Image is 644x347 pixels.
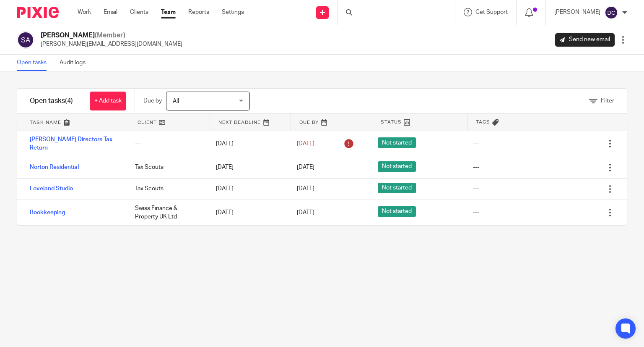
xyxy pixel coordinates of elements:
a: [PERSON_NAME] Directors Tax Return [30,137,112,151]
span: Tags [476,118,490,126]
a: Send new email [555,33,615,47]
p: [PERSON_NAME][EMAIL_ADDRESS][DOMAIN_NAME] [41,40,182,48]
div: [DATE] [208,204,288,221]
div: --- [473,208,479,217]
div: [DATE] [208,159,288,176]
img: svg%3E [605,6,618,19]
span: [DATE] [297,210,314,216]
a: Work [78,8,91,16]
a: + Add task [90,92,126,110]
div: Tax Scouts [127,159,208,176]
div: [DATE] [208,180,288,197]
a: Email [104,8,117,16]
h2: [PERSON_NAME] [41,31,182,40]
a: Norton Residential [30,164,79,170]
div: --- [127,135,208,152]
div: --- [473,184,479,193]
div: Tax Scouts [127,180,208,197]
span: (Member) [95,32,125,39]
div: Swiss Finance & Property UK Ltd [127,200,208,226]
a: Audit logs [60,55,92,71]
span: Not started [378,161,416,172]
p: Due by [143,97,162,105]
span: Not started [378,206,416,217]
img: Pixie [17,7,59,18]
a: Reports [188,8,209,16]
span: [DATE] [297,186,314,192]
a: Bookkeeping [30,210,65,216]
h1: Open tasks [30,97,73,105]
a: Open tasks [17,55,53,71]
span: Filter [601,98,614,104]
span: [DATE] [297,141,314,147]
div: [DATE] [208,135,288,152]
span: Not started [378,183,416,193]
a: Team [161,8,176,16]
span: [DATE] [297,165,314,171]
div: --- [473,139,479,148]
a: Loveland Studio [30,186,73,192]
span: All [173,98,179,104]
a: Settings [222,8,244,16]
span: Not started [378,137,416,148]
p: [PERSON_NAME] [554,8,600,16]
img: svg%3E [17,31,34,49]
span: Get Support [475,9,508,15]
span: Status [381,118,402,126]
span: (4) [65,97,73,104]
a: Clients [130,8,148,16]
div: --- [473,163,479,171]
